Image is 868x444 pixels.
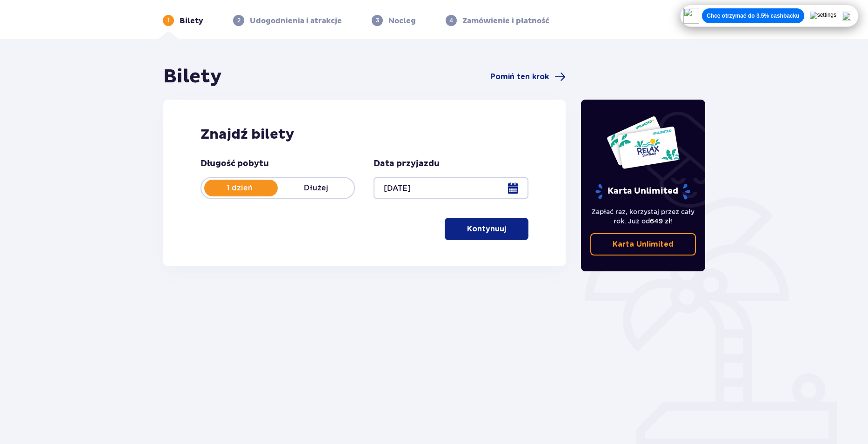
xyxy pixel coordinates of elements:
[372,15,416,26] div: 3Nocleg
[250,16,342,26] p: Udogodnienia i atrakcje
[388,16,416,26] p: Nocleg
[200,126,528,143] h2: Znajdź bilety
[163,65,222,88] h1: Bilety
[590,207,696,226] p: Zapłać raz, korzystaj przez cały rok. Już od !
[606,115,680,169] img: Dwie karty całoroczne do Suntago z napisem 'UNLIMITED RELAX', na białym tle z tropikalnymi liśćmi...
[467,224,506,234] p: Kontynuuj
[613,239,674,249] p: Karta Unlimited
[490,71,566,82] a: Pomiń ten krok
[650,217,671,225] span: 649 zł
[237,16,240,25] p: 2
[167,16,170,25] p: 1
[233,15,342,26] div: 2Udogodnienia i atrakcje
[200,158,269,169] p: Długość pobytu
[374,158,440,169] p: Data przyjazdu
[376,16,379,25] p: 3
[449,16,453,25] p: 4
[445,218,528,240] button: Kontynuuj
[163,15,203,26] div: 1Bilety
[490,72,549,82] span: Pomiń ten krok
[462,16,549,26] p: Zamówienie i płatność
[278,183,354,193] p: Dłużej
[446,15,549,26] div: 4Zamówienie i płatność
[590,233,696,256] a: Karta Unlimited
[180,16,203,26] p: Bilety
[201,183,278,193] p: 1 dzień
[594,183,691,200] p: Karta Unlimited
